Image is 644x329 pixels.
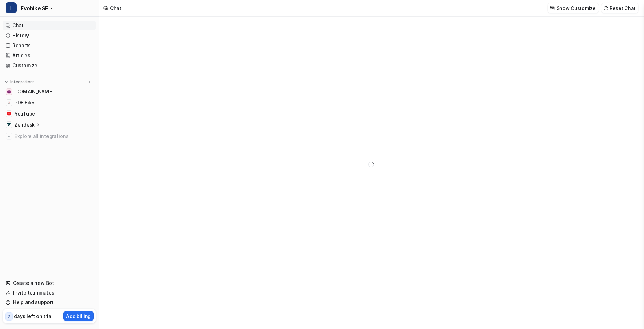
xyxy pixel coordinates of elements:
[3,288,96,298] a: Invite teammates
[3,51,96,60] a: Articles
[10,79,35,85] p: Integrations
[14,131,93,142] span: Explore all integrations
[87,80,92,84] img: menu_add.svg
[14,121,35,128] p: Zendesk
[3,41,96,50] a: Reports
[110,4,121,12] div: Chat
[7,101,11,105] img: PDF Files
[21,3,48,13] span: Evobike SE
[14,110,35,117] span: YouTube
[3,109,96,119] a: YouTubeYouTube
[548,3,599,13] button: Show Customize
[557,4,596,12] p: Show Customize
[4,80,9,84] img: expand menu
[3,87,96,97] a: www.evobike.se[DOMAIN_NAME]
[3,61,96,70] a: Customize
[14,312,53,320] p: days left on trial
[6,133,12,140] img: explore all integrations
[3,278,96,288] a: Create a new Bot
[601,3,638,13] button: Reset Chat
[3,31,96,40] a: History
[7,90,11,94] img: www.evobike.se
[550,6,555,11] img: customize
[3,131,96,141] a: Explore all integrations
[6,2,17,13] span: E
[3,298,96,307] a: Help and support
[3,98,96,108] a: PDF FilesPDF Files
[7,123,11,127] img: Zendesk
[7,112,11,116] img: YouTube
[3,79,37,86] button: Integrations
[14,99,35,106] span: PDF Files
[603,6,608,11] img: reset
[66,312,91,320] p: Add billing
[14,88,53,95] span: [DOMAIN_NAME]
[3,21,96,30] a: Chat
[63,311,94,321] button: Add billing
[8,313,10,320] p: 7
